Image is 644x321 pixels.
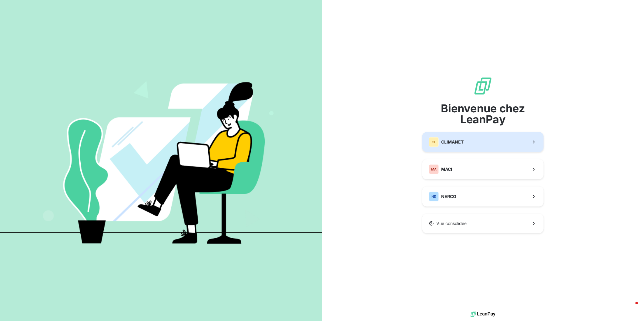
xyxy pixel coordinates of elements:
span: Bienvenue chez LeanPay [422,103,544,125]
button: MAMACI [422,159,544,179]
span: NERCO [441,194,456,200]
div: CL [429,137,439,147]
span: CLIMANET [441,139,464,145]
iframe: Intercom live chat [623,300,638,315]
button: CLCLIMANET [422,132,544,152]
span: MACI [441,166,452,172]
img: logo [471,309,495,319]
div: MA [429,164,439,174]
span: Vue consolidée [436,220,467,227]
button: NENERCO [422,187,544,207]
img: logo sigle [473,76,493,96]
button: Vue consolidée [422,214,544,233]
div: NE [429,192,439,201]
